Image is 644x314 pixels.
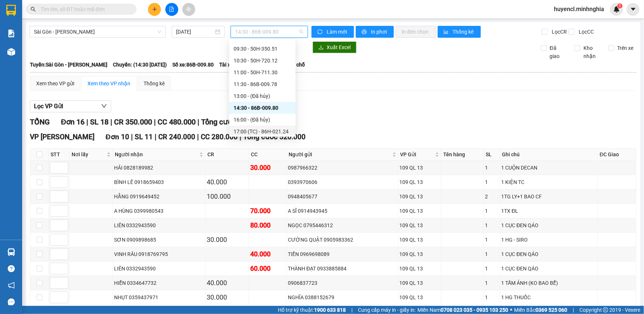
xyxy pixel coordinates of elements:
[288,164,397,172] div: 0987966322
[250,249,285,259] div: 40.000
[485,264,499,273] div: 1
[485,192,499,201] div: 2
[441,149,484,161] th: Tên hàng
[158,133,195,141] span: CR 240.000
[158,117,196,126] span: CC 480.000
[535,307,567,313] strong: 0369 525 060
[234,80,291,88] div: 11:30 - 86B-009.78
[500,149,598,161] th: Ghi chú
[201,133,238,141] span: CC 280.000
[288,264,397,273] div: THÀNH ĐẠT 0933885884
[318,45,324,51] span: download
[399,276,442,290] td: 109 QL 13
[49,149,70,161] th: STT
[31,7,36,12] span: search
[114,221,204,229] div: LIÊN 0332943590
[169,7,174,12] span: file-add
[400,293,440,301] div: 109 QL 13
[371,28,388,36] span: In phơi
[399,204,442,218] td: 109 QL 13
[234,92,291,100] div: 13:00 - (Đã hủy)
[234,68,291,76] div: 11:00 - 50H-711.30
[197,133,199,141] span: |
[502,250,597,258] div: 1 CỤC ĐEN QÁO
[176,28,214,36] input: 12/08/2025
[288,207,397,215] div: A SĨ 0914943945
[250,220,285,231] div: 80.000
[114,264,204,273] div: LIÊN 0332943590
[627,3,640,16] button: caret-down
[165,3,178,16] button: file-add
[399,262,442,276] td: 109 QL 13
[289,150,390,158] span: Người gửi
[206,149,249,161] th: CR
[7,48,15,56] img: warehouse-icon
[235,26,303,37] span: 14:30 - 86B-009.80
[114,279,204,287] div: HIỂN 0334647732
[598,149,636,161] th: ĐC Giao
[288,279,397,287] div: 0906837723
[155,133,156,141] span: |
[101,103,107,109] span: down
[219,61,235,69] span: Tài xế:
[243,133,306,141] span: Tổng cước 520.000
[234,127,291,136] div: 17:00 (TC) - 86H-021.24
[114,164,204,172] div: HẢI 0828189982
[400,279,440,287] div: 109 QL 13
[7,30,15,37] img: solution-icon
[399,190,442,204] td: 109 QL 13
[399,233,442,247] td: 109 QL 13
[613,6,620,13] img: icon-new-feature
[549,28,568,36] span: Lọc CR
[573,306,574,314] span: |
[72,150,105,158] span: Nơi lấy
[603,307,608,313] span: copyright
[399,290,442,305] td: 109 QL 13
[400,150,434,158] span: VP Gửi
[8,265,15,272] span: question-circle
[400,264,440,273] div: 109 QL 13
[502,279,597,287] div: 1 TẤM ẢNH (KO BAO BỂ)
[576,28,595,36] span: Lọc CC
[396,26,436,38] button: In đơn chọn
[86,117,88,126] span: |
[547,44,569,60] span: Đã giao
[288,293,397,301] div: NGHĨA 0388152679
[152,7,157,12] span: plus
[485,250,499,258] div: 1
[207,177,248,187] div: 40.000
[207,235,248,245] div: 30.000
[278,306,346,314] span: Hỗ trợ kỹ thuật:
[288,250,397,258] div: TIỀN 0969698089
[502,192,597,201] div: 1TG LY+1 BAO CF
[34,102,63,111] span: Lọc VP Gửi
[114,192,204,201] div: HẰNG 0919649452
[34,26,161,37] span: Sài Gòn - Phan Rí
[581,44,603,60] span: Kho nhận
[186,7,191,12] span: aim
[502,236,597,244] div: 1 HG - SIRO
[250,163,285,173] div: 30.000
[438,26,481,38] button: bar-chartThống kê
[114,236,204,244] div: SƠN 0909898685
[30,133,94,141] span: VP [PERSON_NAME]
[485,236,499,244] div: 1
[510,308,512,311] span: ⚪️
[6,5,16,16] img: logo-vxr
[614,44,637,52] span: Trên xe
[30,62,107,68] b: Tuyến: Sài Gòn - [PERSON_NAME]
[154,117,156,126] span: |
[351,306,352,314] span: |
[148,3,161,16] button: plus
[207,191,248,202] div: 100.000
[453,28,475,36] span: Thống kê
[313,41,357,53] button: downloadXuất Excel
[617,3,623,8] sup: 1
[115,150,198,158] span: Người nhận
[362,29,368,35] span: printer
[131,133,133,141] span: |
[400,178,440,186] div: 109 QL 13
[502,221,597,229] div: 1 CỤC ĐEN QÁO
[288,236,397,244] div: CƯỜNG QUẬT 0905983362
[502,293,597,301] div: 1 HG THUỐC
